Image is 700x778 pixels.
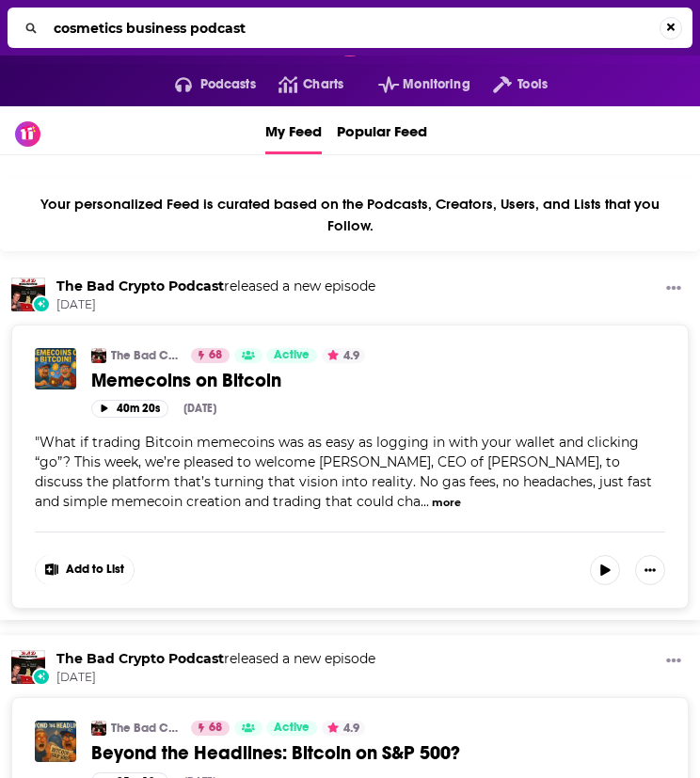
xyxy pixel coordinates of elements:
span: Charts [303,71,343,98]
span: 68 [209,346,222,365]
span: Active [274,346,310,365]
a: 68 [191,721,230,736]
a: Active [266,348,317,363]
span: Memecoins on Bitcoin [91,369,281,392]
button: Show More Button [635,555,665,585]
h3: released a new episode [56,278,375,295]
a: Popular Feed [337,106,427,154]
img: The Bad Crypto Podcast [11,278,45,311]
a: Active [266,721,317,736]
button: Show More Button [36,555,134,585]
img: Beyond the Headlines: Bitcoin on S&P 500? [35,721,76,762]
div: Search... [8,8,692,48]
input: Search... [46,13,660,43]
img: Memecoins on Bitcoin [35,348,76,389]
a: Beyond the Headlines: Bitcoin on S&P 500? [91,741,665,765]
img: The Bad Crypto Podcast [11,650,45,684]
a: The Bad Crypto Podcast [111,721,179,736]
button: open menu [356,70,470,100]
a: The Bad Crypto Podcast [56,650,224,667]
img: The Bad Crypto Podcast [91,721,106,736]
button: 4.9 [322,348,365,363]
span: Tools [517,71,548,98]
span: Monitoring [403,71,469,98]
button: open menu [152,70,256,100]
button: Show More Button [659,278,689,301]
span: Beyond the Headlines: Bitcoin on S&P 500? [91,741,460,765]
span: [DATE] [56,670,375,686]
h3: released a new episode [56,650,375,668]
span: " [35,434,652,510]
a: Charts [256,70,343,100]
div: New Episode [32,295,50,313]
a: Memecoins on Bitcoin [91,369,665,392]
button: more [432,495,461,511]
button: 40m 20s [91,400,168,418]
span: My Feed [265,110,322,151]
a: The Bad Crypto Podcast [56,278,224,294]
div: New Episode [32,668,50,686]
img: The Bad Crypto Podcast [91,348,106,363]
a: My Feed [265,106,322,154]
div: [DATE] [183,402,216,415]
span: Popular Feed [337,110,427,151]
span: Podcasts [200,71,256,98]
span: ... [421,493,429,510]
span: Add to List [66,563,124,577]
a: 68 [191,348,230,363]
span: What if trading Bitcoin memecoins was as easy as logging in with your wallet and clicking “go”? T... [35,434,652,510]
a: The Bad Crypto Podcast [111,348,179,363]
span: Active [274,719,310,738]
span: 68 [209,719,222,738]
button: Show More Button [659,650,689,674]
button: open menu [470,70,548,100]
span: [DATE] [56,297,375,313]
button: 4.9 [322,721,365,736]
